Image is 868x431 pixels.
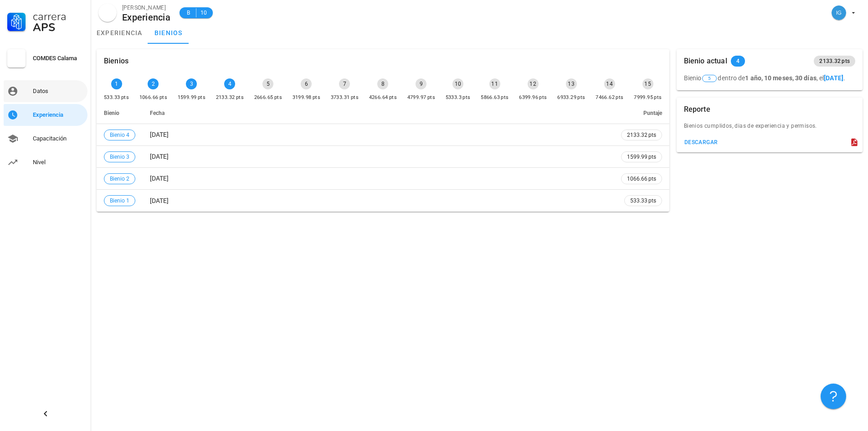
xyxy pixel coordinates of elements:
div: Datos [33,88,84,95]
div: 7466.62 pts [596,93,623,102]
span: Bienio 2 [110,174,129,184]
div: 3 [186,78,197,89]
div: 7999.95 pts [634,93,662,102]
a: bienios [148,22,189,44]
span: Bienio [104,110,119,116]
span: [DATE] [150,175,169,182]
span: el . [819,74,845,82]
div: Reporte [684,98,710,121]
span: B [185,8,192,17]
div: 9 [416,78,426,89]
div: 3733.31 pts [331,93,359,102]
span: 1599.99 pts [627,152,656,161]
div: 14 [604,78,615,89]
span: Bienio 4 [110,130,129,140]
a: experiencia [91,22,148,44]
div: COMDES Calama [33,55,84,62]
div: 8 [377,78,388,89]
div: Bienios [104,49,128,73]
div: 12 [528,78,539,89]
div: 4799.97 pts [407,93,435,102]
span: Fecha [150,110,164,116]
span: Bienio dentro de , [684,74,818,82]
span: Bienio 3 [110,152,129,162]
div: 5866.63 pts [481,93,508,102]
a: Capacitación [4,128,87,150]
a: Datos [4,80,87,102]
div: Nivel [33,159,84,166]
div: Experiencia [122,12,170,22]
div: 2 [148,78,159,89]
div: 10 [452,78,463,89]
div: descargar [684,139,718,145]
div: 5333.3 pts [446,93,471,102]
div: 15 [642,78,653,89]
div: 6933.29 pts [557,93,585,102]
span: Bienio 1 [110,196,129,206]
div: 3199.98 pts [293,93,320,102]
b: [DATE] [824,74,843,82]
div: 7 [339,78,350,89]
span: 5 [708,75,711,82]
div: [PERSON_NAME] [122,3,170,12]
a: Experiencia [4,104,87,126]
b: 1 año, 10 meses, 30 días [745,74,816,82]
a: Nivel [4,151,87,173]
span: 10 [200,8,207,17]
div: 533.33 pts [104,93,129,102]
div: 11 [489,78,500,89]
span: [DATE] [150,153,169,160]
span: 533.33 pts [630,196,656,205]
span: 1066.66 pts [627,174,656,183]
div: 1066.66 pts [139,93,167,102]
div: 2666.65 pts [254,93,282,102]
div: Experiencia [33,111,84,119]
div: Bienios cumplidos, dias de experiencia y permisos. [677,121,863,136]
div: 1 [111,78,122,89]
th: Fecha [143,102,614,124]
div: 13 [566,78,577,89]
th: Puntaje [614,102,669,124]
span: Puntaje [643,110,662,116]
div: APS [33,22,84,33]
div: 4266.64 pts [369,93,397,102]
div: avatar [98,4,117,22]
div: Carrera [33,11,84,22]
span: 2133.32 pts [627,130,656,140]
div: 2133.32 pts [216,93,244,102]
div: Capacitación [33,135,84,142]
th: Bienio [97,102,143,124]
div: 6399.96 pts [519,93,547,102]
div: Bienio actual [684,49,727,73]
div: 4 [224,78,235,89]
div: avatar [832,5,846,20]
span: 4 [736,56,740,67]
span: 2133.32 pts [819,56,850,67]
div: 1599.99 pts [178,93,205,102]
span: [DATE] [150,197,169,204]
span: [DATE] [150,131,169,138]
div: 5 [262,78,273,89]
button: descargar [680,136,722,149]
div: 6 [301,78,312,89]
